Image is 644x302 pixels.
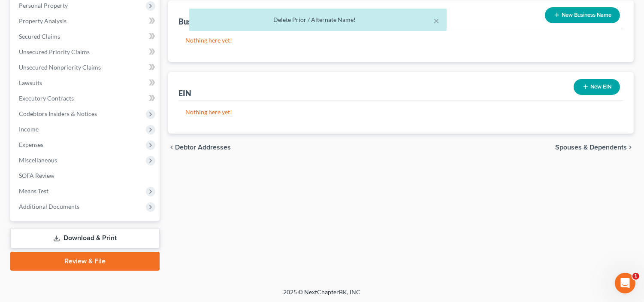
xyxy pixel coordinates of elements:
[19,187,48,195] span: Means Test
[19,125,39,133] span: Income
[12,29,160,44] a: Secured Claims
[19,79,42,86] span: Lawsuits
[168,144,175,151] i: chevron_left
[12,60,160,75] a: Unsecured Nonpriority Claims
[19,2,68,9] span: Personal Property
[555,144,627,151] span: Spouses & Dependents
[574,79,620,95] button: New EIN
[19,203,79,210] span: Additional Documents
[10,252,160,271] a: Review & File
[19,110,97,117] span: Codebtors Insiders & Notices
[196,15,440,24] div: Delete Prior / Alternate Name!
[615,273,635,293] iframe: Intercom live chat
[12,91,160,106] a: Executory Contracts
[175,144,231,151] span: Debtor Addresses
[12,168,160,183] a: SOFA Review
[19,156,57,164] span: Miscellaneous
[19,172,54,179] span: SOFA Review
[168,144,231,151] button: chevron_left Debtor Addresses
[12,75,160,91] a: Lawsuits
[545,7,620,23] button: New Business Name
[19,48,90,55] span: Unsecured Priority Claims
[185,36,617,45] p: Nothing here yet!
[12,44,160,60] a: Unsecured Priority Claims
[19,64,101,71] span: Unsecured Nonpriority Claims
[178,88,191,98] div: EIN
[434,15,440,26] button: ×
[185,108,617,116] p: Nothing here yet!
[555,144,634,151] button: Spouses & Dependents chevron_right
[19,95,74,102] span: Executory Contracts
[632,273,639,280] span: 1
[627,144,634,151] i: chevron_right
[10,228,160,248] a: Download & Print
[19,141,43,148] span: Expenses
[19,33,60,40] span: Secured Claims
